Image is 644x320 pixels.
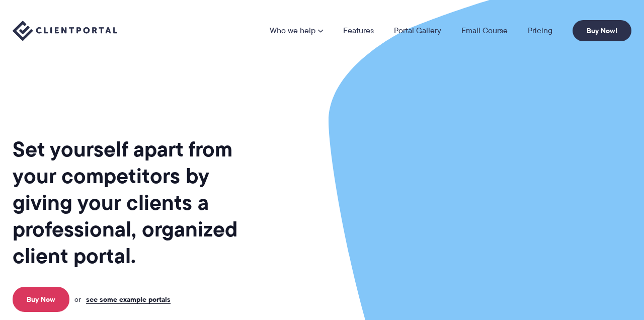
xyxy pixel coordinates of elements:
h1: Set yourself apart from your competitors by giving your clients a professional, organized client ... [13,136,260,269]
a: Pricing [528,27,552,35]
a: Who we help [270,27,323,35]
a: Buy Now [13,287,69,312]
a: Features [343,27,374,35]
a: Buy Now! [573,20,631,41]
a: see some example portals [86,295,171,304]
span: or [74,295,81,304]
a: Portal Gallery [394,27,441,35]
a: Email Course [461,27,508,35]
